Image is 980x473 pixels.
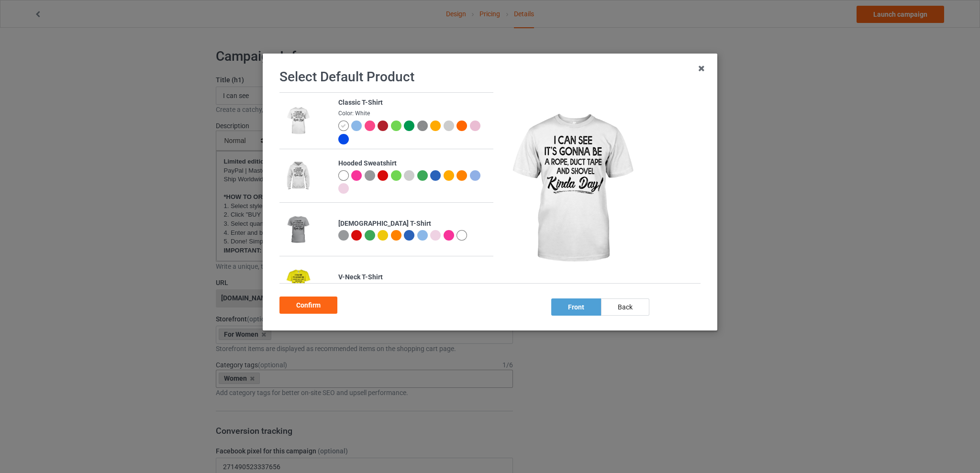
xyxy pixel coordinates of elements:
div: V-Neck T-Shirt [338,273,488,282]
div: Confirm [279,297,337,314]
div: front [551,298,601,316]
img: heather_texture.png [417,121,428,131]
h1: Select Default Product [279,68,701,86]
div: Classic T-Shirt [338,98,488,108]
div: [DEMOGRAPHIC_DATA] T-Shirt [338,219,488,229]
div: Color: White [338,110,488,118]
div: Hooded Sweatshirt [338,159,488,168]
div: back [601,298,649,316]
